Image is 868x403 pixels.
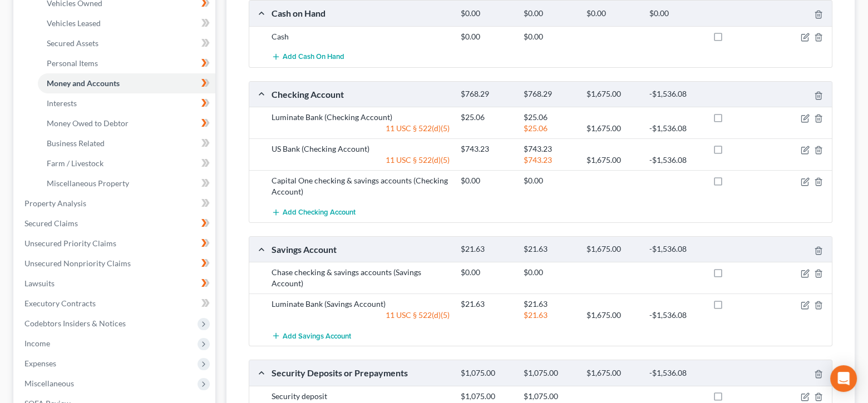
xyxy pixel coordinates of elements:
a: Unsecured Nonpriority Claims [16,253,215,273]
div: $1,675.00 [581,244,644,255]
div: Security deposit [266,391,455,402]
div: $1,675.00 [581,123,644,134]
div: $21.63 [518,310,581,321]
div: $0.00 [518,8,581,19]
div: -$1,536.08 [644,123,707,134]
div: -$1,536.08 [644,310,707,321]
span: Money and Accounts [47,78,120,88]
div: -$1,536.08 [644,244,707,255]
button: Add Cash on Hand [272,47,344,67]
a: Unsecured Priority Claims [16,233,215,253]
a: Secured Claims [16,213,215,233]
a: Property Analysis [16,193,215,213]
div: Luminate Bank (Savings Account) [266,298,455,310]
span: Miscellaneous [24,379,74,388]
div: $0.00 [518,31,581,42]
span: Executory Contracts [24,298,96,308]
span: Business Related [47,138,105,148]
div: $1,675.00 [581,89,644,99]
div: Capital One checking & savings accounts (Checking Account) [266,175,455,197]
span: Farm / Livestock [47,158,103,168]
div: $1,075.00 [518,368,581,379]
div: $768.29 [455,89,518,99]
div: 11 USC § 522(d)(5) [266,123,455,134]
span: Vehicles Leased [47,18,101,28]
div: $1,075.00 [455,368,518,379]
div: $21.63 [455,298,518,310]
div: $0.00 [455,8,518,19]
div: 11 USC § 522(d)(5) [266,155,455,166]
a: Miscellaneous Property [38,173,215,193]
div: -$1,536.08 [644,89,707,99]
div: $768.29 [518,89,581,99]
div: $743.23 [518,155,581,166]
div: Savings Account [266,243,455,255]
span: Money Owed to Debtor [47,118,129,128]
span: Add Savings Account [283,331,351,340]
div: $0.00 [455,175,518,186]
div: $25.06 [518,123,581,134]
a: Interests [38,93,215,113]
span: Miscellaneous Property [47,178,129,188]
span: Unsecured Priority Claims [24,238,116,248]
span: Expenses [24,359,56,368]
div: 11 USC § 522(d)(5) [266,310,455,321]
div: $21.63 [518,298,581,310]
a: Lawsuits [16,273,215,293]
a: Secured Assets [38,33,215,53]
div: Cash on Hand [266,7,455,19]
button: Add Checking Account [272,202,356,222]
div: $25.06 [455,112,518,123]
div: Security Deposits or Prepayments [266,367,455,379]
div: $743.23 [455,143,518,155]
div: $0.00 [581,8,644,19]
a: Executory Contracts [16,293,215,314]
a: Personal Items [38,53,215,73]
span: Property Analysis [24,198,86,208]
div: $21.63 [455,244,518,255]
div: Cash [266,31,455,42]
div: $0.00 [518,267,581,278]
div: $1,675.00 [581,310,644,321]
div: $0.00 [644,8,707,19]
span: Add Checking Account [283,208,356,217]
span: Secured Assets [47,38,98,48]
span: Personal Items [47,58,98,68]
div: $0.00 [455,267,518,278]
div: Open Intercom Messenger [830,365,857,392]
div: $1,075.00 [455,391,518,402]
div: $0.00 [455,31,518,42]
span: Codebtors Insiders & Notices [24,319,126,328]
div: -$1,536.08 [644,155,707,166]
a: Business Related [38,133,215,153]
div: $0.00 [518,175,581,186]
a: Money Owed to Debtor [38,113,215,133]
span: Add Cash on Hand [283,53,344,62]
div: $1,075.00 [518,391,581,402]
span: Unsecured Nonpriority Claims [24,258,131,268]
span: Lawsuits [24,278,55,288]
a: Money and Accounts [38,73,215,93]
div: US Bank (Checking Account) [266,143,455,155]
div: $25.06 [518,112,581,123]
div: $1,675.00 [581,155,644,166]
div: -$1,536.08 [644,368,707,379]
div: $21.63 [518,244,581,255]
div: Checking Account [266,88,455,100]
span: Income [24,339,50,348]
div: $743.23 [518,143,581,155]
div: Chase checking & savings accounts (Savings Account) [266,267,455,289]
div: $1,675.00 [581,368,644,379]
div: Luminate Bank (Checking Account) [266,112,455,123]
span: Interests [47,98,77,108]
a: Vehicles Leased [38,13,215,33]
button: Add Savings Account [272,325,351,346]
span: Secured Claims [24,218,78,228]
a: Farm / Livestock [38,153,215,173]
